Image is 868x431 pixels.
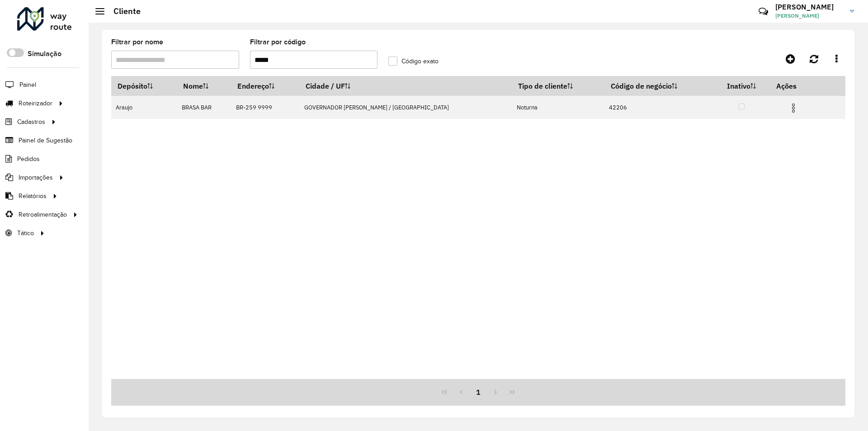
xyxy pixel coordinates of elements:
[775,12,843,20] span: [PERSON_NAME]
[111,76,177,96] th: Depósito
[19,99,52,108] span: Roteirizador
[19,173,53,182] span: Importações
[512,96,604,119] td: Noturna
[604,96,713,119] td: 42206
[17,117,45,127] span: Cadastros
[299,76,512,96] th: Cidade / UF
[231,96,299,119] td: BR-259 9999
[28,48,61,59] label: Simulação
[19,136,72,145] span: Painel de Sugestão
[754,2,773,21] a: Contato Rápido
[19,210,67,219] span: Retroalimentação
[388,57,439,66] label: Código exato
[177,76,231,96] th: Nome
[713,76,770,96] th: Inativo
[250,37,306,47] label: Filtrar por código
[512,76,604,96] th: Tipo de cliente
[19,80,36,90] span: Painel
[775,3,843,11] h3: [PERSON_NAME]
[770,76,824,95] th: Ações
[111,96,177,119] td: Araujo
[604,76,713,96] th: Código de negócio
[299,96,512,119] td: GOVERNADOR [PERSON_NAME] / [GEOGRAPHIC_DATA]
[19,191,47,201] span: Relatórios
[104,6,141,16] h2: Cliente
[231,76,299,96] th: Endereço
[17,154,40,164] span: Pedidos
[111,37,163,47] label: Filtrar por nome
[470,384,487,401] button: 1
[17,228,34,238] span: Tático
[177,96,231,119] td: BRASA BAR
